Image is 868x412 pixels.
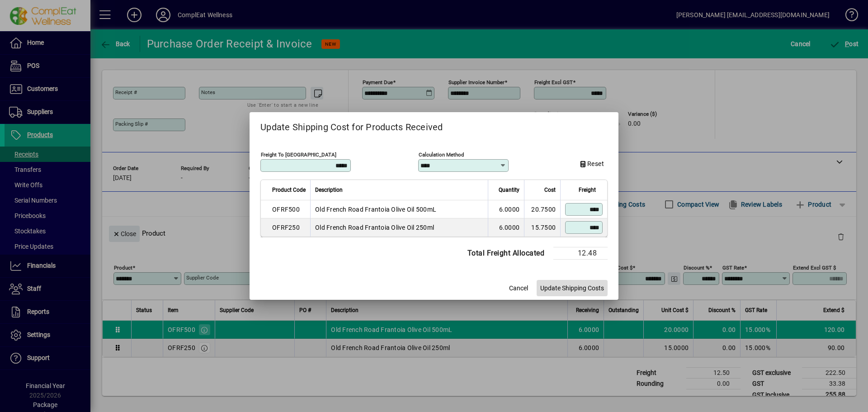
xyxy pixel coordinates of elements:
[310,200,488,218] td: Old French Road Frantoia Olive Oil 500mL
[261,200,310,218] td: OFRF500
[272,185,306,195] span: Product Code
[544,185,556,195] span: Cost
[524,218,560,237] td: 15.7500
[499,185,519,195] span: Quantity
[261,152,336,158] mat-label: Freight To [GEOGRAPHIC_DATA]
[524,200,560,218] td: 20.7500
[250,112,618,138] h2: Update Shipping Cost for Products Received
[488,218,524,237] td: 6.0000
[315,185,343,195] span: Description
[537,280,608,296] button: Update Shipping Costs
[576,154,608,174] button: Reset
[488,200,524,218] td: 6.0000
[540,284,604,293] span: Update Shipping Costs
[579,185,596,195] span: Freight
[419,152,464,158] mat-label: Calculation Method
[504,280,533,296] button: Cancel
[553,247,608,260] td: 12.48
[509,284,528,293] span: Cancel
[463,247,554,260] td: Total Freight Allocated
[310,218,488,237] td: Old French Road Frantoia Olive Oil 250ml
[579,158,604,169] span: Reset
[261,218,310,237] td: OFRF250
